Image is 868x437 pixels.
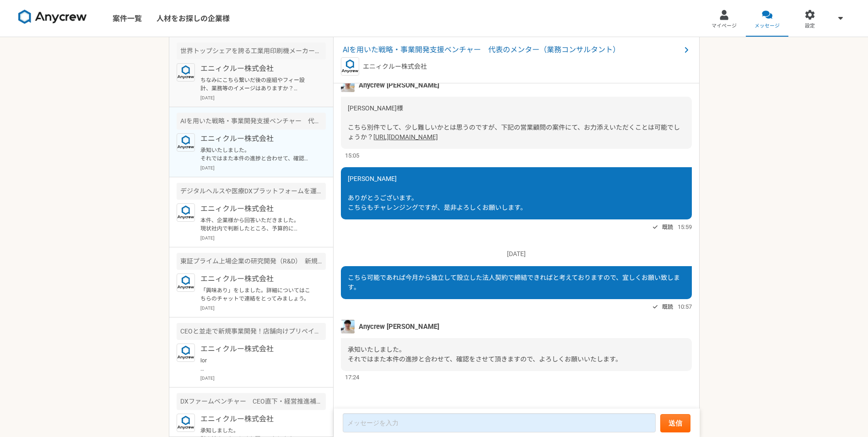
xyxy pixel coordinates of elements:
[200,305,326,311] p: [DATE]
[177,133,195,152] img: logo_text_blue_01.png
[177,393,326,410] div: DXファームベンチャー CEO直下・経営推進補佐（若手・月1出社）
[348,175,527,211] span: [PERSON_NAME] ありがとうございます。 こちらもチャレンジングですが、是非よろしくお願いします。
[200,94,326,101] p: [DATE]
[200,356,313,373] p: lor Ipsumdolorsitam。 consecteturadipiscingeli。 seddoeiusm、temporincididuntutlab、etdoloremagnaali。...
[678,223,692,231] span: 15:59
[177,344,195,362] img: logo_text_blue_01.png
[177,113,326,130] div: AIを用いた戦略・事業開発支援ベンチャー 代表のメンター（業務コンサルタント）
[177,273,195,292] img: logo_text_blue_01.png
[177,414,195,432] img: logo_text_blue_01.png
[348,346,622,363] span: 承知いたしました。 それではまた本件の進捗と合わせて、確認をさせて頂きますので、よろしくお願いいたします。
[177,183,326,200] div: デジタルヘルスや医療DXプラットフォームを運営企業：COOサポート（事業企画）
[177,203,195,222] img: logo_text_blue_01.png
[341,78,355,92] img: %E3%83%95%E3%82%9A%E3%83%AD%E3%83%95%E3%82%A3%E3%83%BC%E3%83%AB%E7%94%BB%E5%83%8F%E3%81%AE%E3%82%...
[348,274,680,291] span: こちら可能であれば今月から独立して設立した法人契約で締結できればと考えておりますので、宜しくお願い致します。
[200,235,326,241] p: [DATE]
[177,63,195,82] img: logo_text_blue_01.png
[200,414,313,425] p: エニィクルー株式会社
[177,253,326,270] div: 東証プライム上場企業の研究開発（R&D） 新規事業開発
[359,322,439,332] span: Anycrew [PERSON_NAME]
[678,302,692,311] span: 10:57
[200,164,326,171] p: [DATE]
[341,249,692,259] p: [DATE]
[200,273,313,284] p: エニィクルー株式会社
[662,301,673,312] span: 既読
[712,22,737,30] span: マイページ
[200,286,313,303] p: 「興味あり」をしました。詳細についてはこちらのチャットで連絡をとってみましょう。
[373,133,438,141] a: [URL][DOMAIN_NAME]
[177,323,326,340] div: CEOと並走で新規事業開発！店舗向けプリペイドサービスの事業開発
[662,222,673,233] span: 既読
[177,43,326,60] div: 世界トップシェアを誇る工業用印刷機メーカー 営業顧問（1,2社のみの紹介も歓迎）
[755,22,780,30] span: メッセージ
[343,44,681,55] span: AIを用いた戦略・事業開発支援ベンチャー 代表のメンター（業務コンサルタント）
[345,373,359,382] span: 17:24
[200,375,326,382] p: [DATE]
[805,22,815,30] span: 設定
[341,320,355,333] img: %E3%83%95%E3%82%9A%E3%83%AD%E3%83%95%E3%82%A3%E3%83%BC%E3%83%AB%E7%94%BB%E5%83%8F%E3%81%AE%E3%82%...
[200,63,313,74] p: エニィクルー株式会社
[359,80,439,90] span: Anycrew [PERSON_NAME]
[200,216,313,233] p: 本件、企業様から回答いただきました。 現状社内で判断したところ、予算的に[PERSON_NAME]様のご要望はお受けするには難しいとお話をいただきました。 また別候補でアシスタント経験がある方が...
[200,76,313,93] p: ちなみにこちら繋いだ後の座組やフィー設計、業務等のイメージはありますか？ (繋いで終わりなパターンですか？)
[200,203,313,214] p: エニィクルー株式会社
[200,344,313,355] p: エニィクルー株式会社
[348,104,680,141] span: [PERSON_NAME]様 こちら別件でして、少し難しいかとは思うのですが、下記の営業顧問の案件にて、お力添えいただくことは可能でしょうか？
[345,151,359,160] span: 15:05
[660,414,690,432] button: 送信
[200,133,313,144] p: エニィクルー株式会社
[18,10,87,24] img: 8DqYSo04kwAAAAASUVORK5CYII=
[200,146,313,163] p: 承知いたしました。 それではまた本件の進捗と合わせて、確認をさせて頂きますので、よろしくお願いいたします。
[363,62,427,71] p: エニィクルー株式会社
[341,57,359,76] img: logo_text_blue_01.png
